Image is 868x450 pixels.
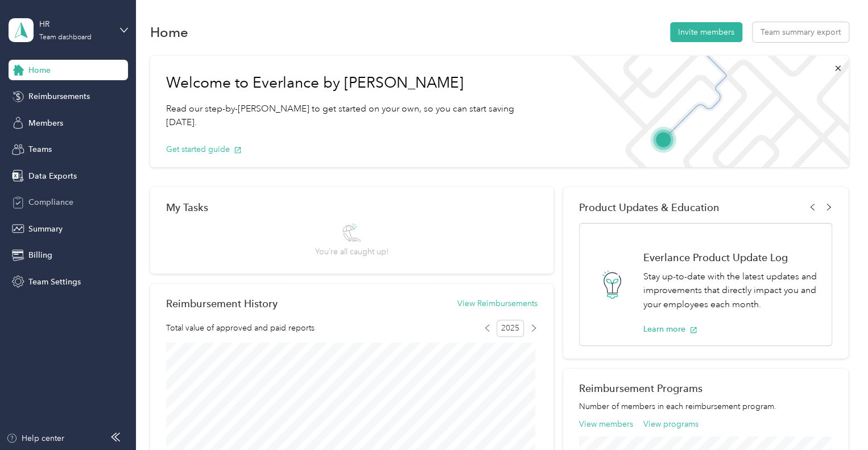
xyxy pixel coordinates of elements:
[753,22,849,42] button: Team summary export
[166,143,242,155] button: Get started guide
[166,322,315,334] span: Total value of approved and paid reports
[315,246,388,258] span: You’re all caught up!
[497,320,524,337] span: 2025
[28,143,52,155] span: Teams
[643,323,697,335] button: Learn more
[28,276,81,288] span: Team Settings
[579,201,720,213] span: Product Updates & Education
[559,56,848,167] img: Welcome to everlance
[6,432,64,444] button: Help center
[579,418,633,430] button: View members
[457,298,538,309] button: View Reimbursements
[643,270,820,312] p: Stay up-to-date with the latest updates and improvements that directly impact you and your employ...
[579,382,832,394] h2: Reimbursement Programs
[28,249,52,261] span: Billing
[166,201,538,213] div: My Tasks
[166,102,544,130] p: Read our step-by-[PERSON_NAME] to get started on your own, so you can start saving [DATE].
[28,170,77,182] span: Data Exports
[28,196,73,208] span: Compliance
[28,117,63,129] span: Members
[28,64,51,76] span: Home
[166,298,278,309] h2: Reimbursement History
[39,34,92,41] div: Team dashboard
[150,26,188,38] h1: Home
[643,418,698,430] button: View programs
[166,74,544,92] h1: Welcome to Everlance by [PERSON_NAME]
[579,401,832,412] p: Number of members in each reimbursement program.
[28,223,63,235] span: Summary
[39,18,110,30] div: HR
[804,386,868,450] iframe: Everlance-gr Chat Button Frame
[643,251,820,263] h1: Everlance Product Update Log
[670,22,742,42] button: Invite members
[28,90,90,102] span: Reimbursements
